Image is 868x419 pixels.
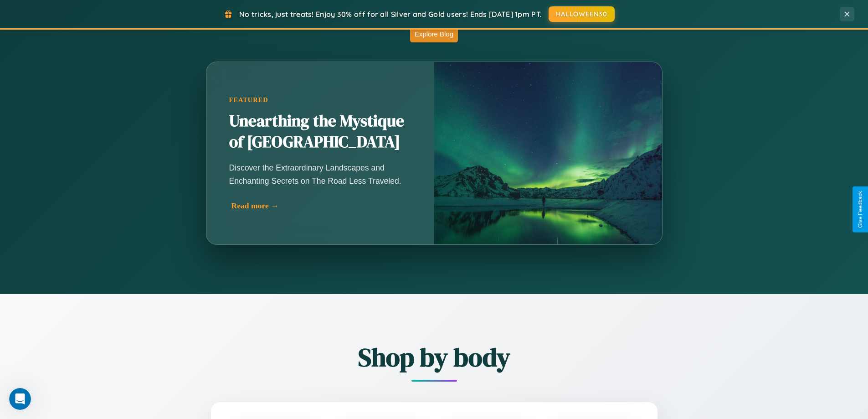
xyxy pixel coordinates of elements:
[229,111,411,153] h2: Unearthing the Mystique of [GEOGRAPHIC_DATA]
[9,388,31,410] iframe: Intercom live chat
[410,26,458,42] button: Explore Blog
[229,96,411,104] div: Featured
[231,201,414,211] div: Read more →
[161,340,708,375] h2: Shop by body
[229,161,411,187] p: Discover the Extraordinary Landscapes and Enchanting Secrets on The Road Less Traveled.
[239,10,542,19] span: No tricks, just treats! Enjoy 30% off for all Silver and Gold users! Ends [DATE] 1pm PT.
[549,6,615,22] button: HALLOWEEN30
[857,191,863,228] div: Give Feedback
